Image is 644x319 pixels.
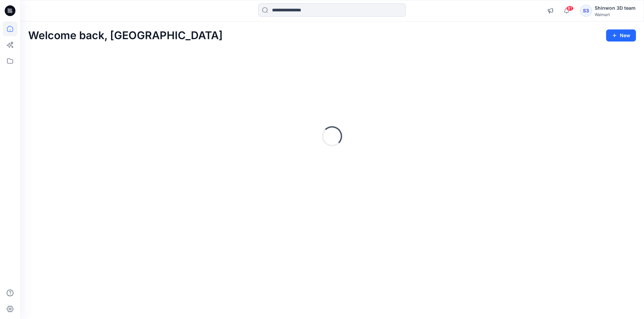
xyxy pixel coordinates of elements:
[595,12,636,17] div: Walmart
[606,29,636,42] button: New
[566,6,574,11] span: 81
[595,4,636,12] div: Shinwon 3D team
[28,29,223,42] h2: Welcome back, [GEOGRAPHIC_DATA]
[580,5,592,17] div: S3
